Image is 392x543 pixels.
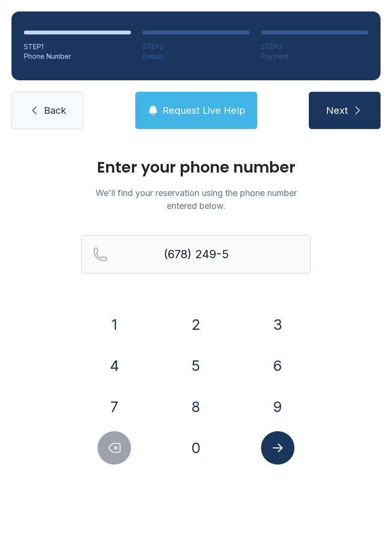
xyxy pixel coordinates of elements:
button: 0 [179,431,213,465]
button: Submit lookup form [261,431,294,465]
div: Payment [261,52,368,61]
span: Next [326,104,348,117]
span: Request Live Help [163,104,245,117]
div: STEP 1 [24,42,131,52]
button: 9 [261,390,294,424]
button: 3 [261,308,294,341]
button: 6 [261,349,294,382]
button: 8 [179,390,213,424]
div: STEP 3 [261,42,368,52]
button: 5 [179,349,213,382]
h1: Enter your phone number [81,160,311,175]
p: We'll find your reservation using the phone number entered below. [81,186,311,212]
input: Reservation phone number [81,235,311,273]
button: 7 [98,390,131,424]
button: 4 [98,349,131,382]
button: 2 [179,308,213,341]
button: 1 [98,308,131,341]
span: Back [44,104,66,117]
div: STEP 2 [142,42,250,52]
div: Phone Number [24,52,131,61]
button: Delete number [98,431,131,465]
div: Details [142,52,250,61]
